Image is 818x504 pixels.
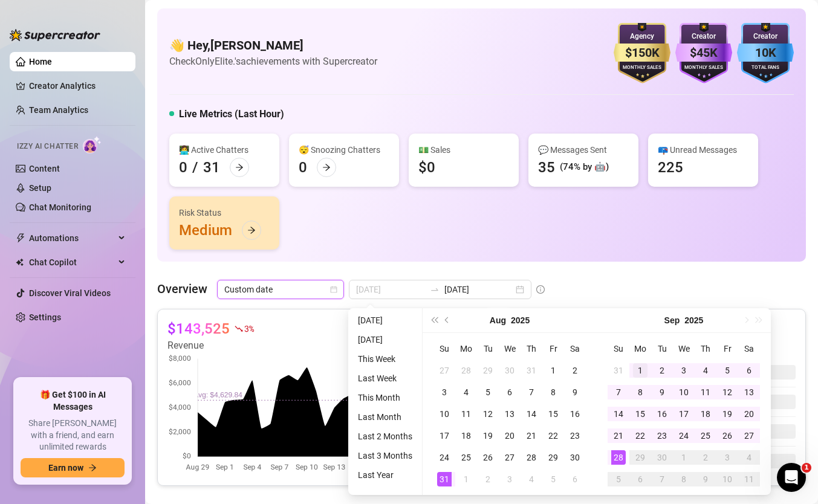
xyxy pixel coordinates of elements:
[675,23,732,83] img: purple-badge-B9DA21FR.svg
[568,450,582,465] div: 30
[611,450,626,465] div: 28
[651,360,673,381] td: 2025-09-02
[459,450,473,465] div: 25
[499,360,521,381] td: 2025-07-30
[459,363,473,378] div: 28
[179,107,284,121] h5: Live Metrics (Last Hour)
[433,338,455,360] th: Su
[542,403,564,425] td: 2025-08-15
[299,143,389,157] div: 😴 Snoozing Chatters
[737,31,794,42] div: Creator
[542,425,564,447] td: 2025-08-22
[695,425,716,447] td: 2025-09-25
[521,468,542,490] td: 2025-09-04
[353,332,417,347] li: [DATE]
[664,308,680,332] button: Choose a month
[299,158,307,177] div: 0
[524,450,539,465] div: 28
[29,288,111,298] a: Discover Viral Videos
[511,308,530,332] button: Choose a year
[677,407,691,421] div: 17
[738,468,760,490] td: 2025-10-11
[481,450,495,465] div: 26
[677,363,691,378] div: 3
[560,160,609,175] div: (74% by 🤖)
[356,283,425,296] input: Start date
[608,425,629,447] td: 2025-09-21
[633,472,648,486] div: 6
[546,363,560,378] div: 1
[542,381,564,403] td: 2025-08-08
[629,338,651,360] th: Mo
[564,381,586,403] td: 2025-08-09
[538,158,555,177] div: 35
[444,283,513,296] input: End date
[29,202,91,212] a: Chat Monitoring
[29,228,115,248] span: Automations
[455,403,477,425] td: 2025-08-11
[720,450,735,465] div: 3
[629,403,651,425] td: 2025-09-15
[235,325,243,333] span: fall
[614,64,670,72] div: Monthly Sales
[698,450,713,465] div: 2
[633,428,648,443] div: 22
[738,381,760,403] td: 2025-09-13
[455,468,477,490] td: 2025-09-01
[655,428,669,443] div: 23
[481,472,495,486] div: 2
[673,447,695,468] td: 2025-10-01
[677,450,691,465] div: 1
[88,464,97,472] span: arrow-right
[499,468,521,490] td: 2025-09-03
[651,447,673,468] td: 2025-09-30
[430,285,440,294] span: swap-right
[203,158,220,177] div: 31
[658,143,748,157] div: 📪 Unread Messages
[459,407,473,421] div: 11
[499,447,521,468] td: 2025-08-27
[353,313,417,328] li: [DATE]
[564,468,586,490] td: 2025-09-06
[437,407,452,421] div: 10
[720,385,735,399] div: 12
[695,403,716,425] td: 2025-09-18
[48,463,83,473] span: Earn now
[459,428,473,443] div: 18
[481,385,495,399] div: 5
[179,158,187,177] div: 0
[608,468,629,490] td: 2025-10-05
[353,448,417,463] li: Last 3 Months
[684,308,703,332] button: Choose a year
[698,363,713,378] div: 4
[437,428,452,443] div: 17
[742,407,756,421] div: 20
[542,338,564,360] th: Fr
[611,385,626,399] div: 7
[542,447,564,468] td: 2025-08-29
[716,381,738,403] td: 2025-09-12
[738,403,760,425] td: 2025-09-20
[611,407,626,421] div: 14
[675,44,732,62] div: $45K
[742,450,756,465] div: 4
[720,407,735,421] div: 19
[524,428,539,443] div: 21
[179,143,270,157] div: 👩‍💻 Active Chatters
[673,425,695,447] td: 2025-09-24
[10,29,100,41] img: logo-BBDzfeDw.svg
[564,447,586,468] td: 2025-08-30
[477,381,499,403] td: 2025-08-05
[802,463,811,473] span: 1
[418,158,435,177] div: $0
[655,407,669,421] div: 16
[502,450,517,465] div: 27
[502,363,517,378] div: 30
[695,381,716,403] td: 2025-09-11
[29,105,88,115] a: Team Analytics
[720,363,735,378] div: 5
[738,425,760,447] td: 2025-09-27
[568,363,582,378] div: 2
[502,428,517,443] div: 20
[490,308,506,332] button: Choose a month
